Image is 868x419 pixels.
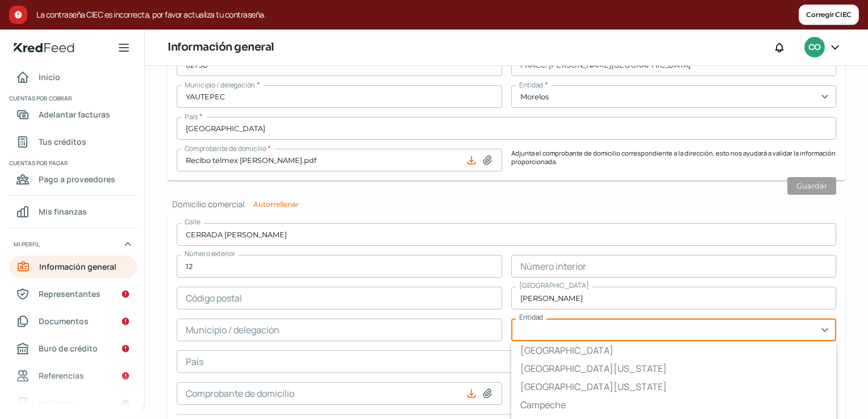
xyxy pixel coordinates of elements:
[9,255,137,278] a: Información general
[36,8,799,22] span: La contraseña CIEC es incorrecta, por favor actualiza tu contraseña.
[519,280,589,290] span: [GEOGRAPHIC_DATA]
[185,144,266,153] span: Comprobante de domicilio
[808,41,820,55] span: CO
[511,149,837,171] p: Adjunta el comprobante de domicilio correspondiente a la dirección, esto nos ayudará a validar la...
[39,287,101,301] span: Representantes
[519,312,543,322] span: Entidad
[9,93,135,103] span: Cuentas por cobrar
[9,364,137,387] a: Referencias
[14,239,40,249] span: Mi perfil
[39,204,87,219] span: Mis finanzas
[39,341,98,355] span: Buró de crédito
[511,396,837,414] li: Campeche
[39,135,86,149] span: Tus créditos
[9,131,137,153] a: Tus créditos
[9,66,137,89] a: Inicio
[9,200,137,223] a: Mis finanzas
[511,378,837,396] li: [GEOGRAPHIC_DATA][US_STATE]
[9,103,137,126] a: Adelantar facturas
[39,396,74,410] span: Industria
[9,158,135,168] span: Cuentas por pagar
[168,199,845,209] h2: Domicilio comercial
[799,5,859,25] button: Corregir CIEC
[9,310,137,333] a: Documentos
[9,283,137,305] a: Representantes
[39,314,89,328] span: Documentos
[185,112,198,121] span: País
[39,259,116,274] span: Información general
[39,70,60,84] span: Inicio
[9,392,137,414] a: Industria
[39,107,110,121] span: Adelantar facturas
[9,168,137,191] a: Pago a proveedores
[39,368,84,383] span: Referencias
[511,341,837,359] li: [GEOGRAPHIC_DATA]
[185,217,201,227] span: Calle
[511,359,837,378] li: [GEOGRAPHIC_DATA][US_STATE]
[185,80,255,90] span: Municipio / delegación
[253,201,299,208] button: Autorrellenar
[787,177,836,195] button: Guardar
[39,172,115,186] span: Pago a proveedores
[519,80,543,90] span: Entidad
[168,39,274,56] h1: Información general
[185,249,235,258] span: Número exterior
[9,337,137,360] a: Buró de crédito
